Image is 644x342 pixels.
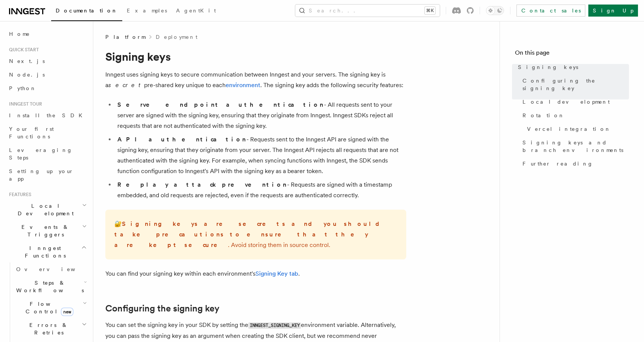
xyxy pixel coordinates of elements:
a: AgentKit [172,2,220,20]
a: Local development [519,95,629,109]
a: Python [6,81,88,95]
button: Errors & Retries [13,318,88,339]
span: Python [9,85,36,91]
span: Setting up your app [9,168,74,182]
code: INNGEST_SIGNING_KEY [248,322,301,329]
h4: On this page [515,48,629,60]
span: Node.js [9,72,45,78]
span: Quick start [6,47,39,53]
button: Local Development [6,199,88,220]
a: Signing keys and branch environments [519,136,629,157]
strong: Serve endpoint authentication [117,101,324,108]
span: Your first Functions [9,126,54,140]
a: Sign Up [588,5,638,17]
span: Configuring the signing key [522,77,629,92]
kbd: ⌘K [425,7,435,14]
button: Search...⌘K [295,5,440,17]
span: Overview [16,266,94,272]
span: Errors & Retries [13,321,82,336]
a: Home [6,27,88,41]
em: secret [108,81,144,89]
span: Local development [522,98,610,106]
button: Flow Controlnew [13,297,88,318]
a: environment [226,81,260,89]
a: Vercel integration [524,122,629,136]
span: Platform [105,33,145,41]
a: Further reading [519,157,629,170]
a: Configuring the signing key [519,74,629,95]
a: Signing keys [515,60,629,74]
a: Overview [13,262,88,276]
strong: Signing keys are secrets and you should take precautions to ensure that they are kept secure [114,220,386,248]
button: Inngest Functions [6,241,88,262]
span: Examples [127,8,167,14]
span: Signing keys [518,63,578,71]
a: Documentation [51,2,122,21]
a: Leveraging Steps [6,143,88,164]
strong: Replay attack prevention [117,181,287,188]
span: Rotation [522,112,565,119]
a: Next.js [6,54,88,68]
span: Next.js [9,58,45,64]
a: Signing Key tab [255,270,298,277]
span: Documentation [56,8,118,14]
li: - Requests are signed with a timestamp embedded, and old requests are rejected, even if the reque... [115,179,406,201]
span: AgentKit [176,8,216,14]
p: You can find your signing key within each environment's . [105,268,406,279]
a: Examples [122,2,172,20]
button: Events & Triggers [6,220,88,241]
span: Home [9,30,30,38]
span: Events & Triggers [6,223,82,238]
a: Rotation [519,109,629,122]
strong: API authentication [117,136,246,143]
button: Steps & Workflows [13,276,88,297]
a: Contact sales [516,5,585,17]
span: Further reading [522,160,593,167]
a: Deployment [156,33,197,41]
a: Install the SDK [6,109,88,122]
span: Signing keys and branch environments [522,139,629,154]
span: Features [6,192,31,198]
span: Inngest Functions [6,244,81,259]
a: Your first Functions [6,122,88,143]
p: Inngest uses signing keys to secure communication between Inngest and your servers. The signing k... [105,69,406,90]
a: Node.js [6,68,88,81]
span: Inngest tour [6,101,42,107]
h1: Signing keys [105,50,406,63]
span: Local Development [6,202,82,217]
p: 🔐 . Avoid storing them in source control. [114,219,397,250]
li: - Requests sent to the Inngest API are signed with the signing key, ensuring that they originate ... [115,134,406,176]
span: Vercel integration [527,125,611,133]
span: Steps & Workflows [13,279,84,294]
button: Toggle dark mode [486,6,504,15]
a: Configuring the signing key [105,303,219,314]
span: Flow Control [13,300,83,315]
span: new [61,308,73,316]
span: Leveraging Steps [9,147,73,161]
li: - All requests sent to your server are signed with the signing key, ensuring that they originate ... [115,100,406,131]
span: Install the SDK [9,112,87,118]
a: Setting up your app [6,164,88,186]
